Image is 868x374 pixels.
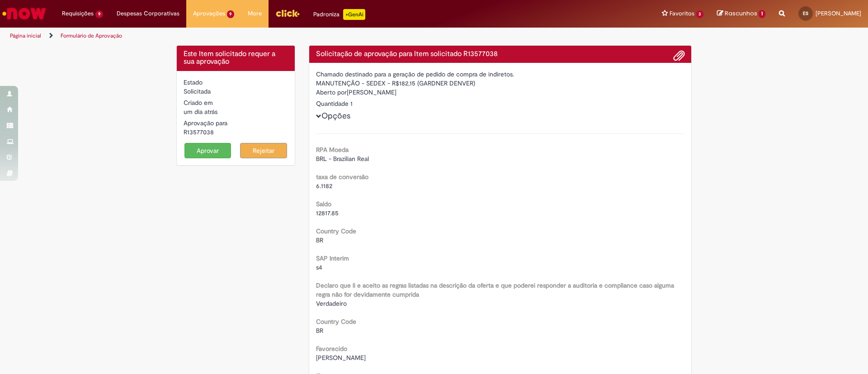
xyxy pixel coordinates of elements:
button: Rejeitar [240,143,287,158]
h4: Este Item solicitado requer a sua aprovação [184,50,288,66]
b: SAP Interim [316,254,349,262]
label: Aprovação para [184,118,227,128]
time: 29/09/2025 13:55:55 [184,108,217,116]
label: Aberto por [316,88,347,97]
span: ES [803,10,808,16]
span: s4 [316,263,322,271]
ul: Trilhas de página [7,28,572,44]
div: Chamado destinado para a geração de pedido de compra de indiretos. [316,70,685,79]
div: R13577038 [184,128,288,137]
label: Estado [184,78,203,87]
div: Quantidade 1 [316,99,685,108]
img: click_logo_yellow_360x200.png [275,6,300,20]
span: [PERSON_NAME] [316,354,366,362]
span: [PERSON_NAME] [816,9,861,17]
div: 29/09/2025 13:55:55 [184,107,288,116]
b: Saldo [316,200,331,208]
div: Solicitada [184,87,288,96]
span: Verdadeiro [316,299,347,308]
span: BR [316,327,323,335]
img: ServiceNow [1,5,47,23]
span: Requisições [62,9,94,18]
label: Criado em [184,98,213,107]
b: taxa de conversão [316,173,368,181]
span: Rascunhos [725,9,757,18]
a: Formulário de Aprovação [61,32,122,39]
b: Favorecido [316,345,347,353]
span: Favoritos [670,9,694,18]
button: Aprovar [184,143,231,158]
b: Declaro que li e aceito as regras listadas na descrição da oferta e que poderei responder a audit... [316,281,674,298]
div: MANUTENÇÃO - SEDEX - R$182,15 (GARDNER DENVER) [316,79,685,88]
b: Country Code [316,227,356,235]
span: 3 [696,10,704,18]
div: [PERSON_NAME] [316,88,685,99]
span: BRL - Brazilian Real [316,155,369,163]
a: Página inicial [10,32,41,39]
span: 9 [227,10,235,18]
b: Country Code [316,317,356,326]
b: RPA Moeda [316,146,349,154]
span: More [248,9,262,18]
span: 9 [95,10,103,18]
span: Despesas Corporativas [117,9,179,18]
span: Aprovações [193,9,225,18]
h4: Solicitação de aprovação para Item solicitado R13577038 [316,50,685,58]
a: Rascunhos [717,9,765,18]
span: 6.1182 [316,182,332,190]
span: BR [316,236,323,244]
span: 12817.85 [316,209,339,217]
div: Padroniza [313,9,365,20]
span: um dia atrás [184,108,217,116]
span: 1 [759,10,765,18]
p: +GenAi [343,9,365,20]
